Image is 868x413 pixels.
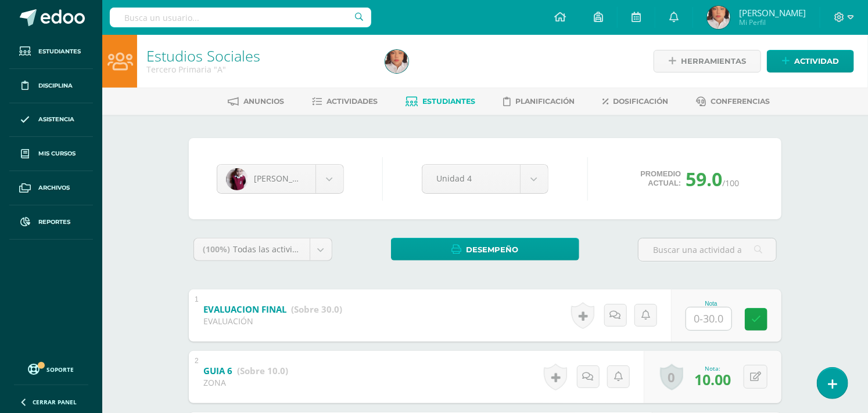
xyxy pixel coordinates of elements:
h1: Estudios Sociales [146,48,371,64]
a: Herramientas [654,50,761,73]
span: 59.0 [686,166,722,191]
div: EVALUACIÓN [203,316,342,327]
span: Desempeño [467,239,519,260]
div: Nota: [694,364,731,372]
span: (100%) [203,244,230,255]
a: Estudiantes [9,35,93,69]
a: Archivos [9,171,93,205]
a: Planificación [504,92,575,111]
span: Herramientas [681,50,746,72]
a: Unidad 4 [422,165,548,193]
a: 0 [660,364,683,390]
input: Busca un usuario... [110,8,371,27]
a: Conferencias [697,92,770,111]
span: Unidad 4 [437,165,505,192]
div: Nota [686,300,737,307]
div: Tercero Primaria 'A' [146,64,371,75]
span: Dosificación [614,97,669,106]
span: Soporte [47,365,74,374]
a: Disciplina [9,69,93,103]
span: [PERSON_NAME] [254,173,319,184]
a: Mis cursos [9,137,93,171]
span: Disciplina [38,81,73,90]
a: [PERSON_NAME] [217,165,343,193]
span: Reportes [38,218,70,227]
span: Actividad [794,50,839,72]
span: Mis cursos [38,149,76,158]
strong: (Sobre 10.0) [237,365,288,376]
a: Desempeño [391,238,579,260]
span: Estudiantes [423,97,476,106]
span: Estudiantes [38,47,81,56]
div: ZONA [203,377,288,388]
span: Archivos [38,183,70,193]
img: cb9b46a7d0ec1fd89619bc2c7c27efb6.png [385,50,408,73]
span: /100 [722,177,739,189]
b: GUIA 6 [203,365,232,376]
span: Cerrar panel [33,398,77,406]
a: Actividad [767,50,854,73]
a: GUIA 6 (Sobre 10.0) [203,362,288,381]
span: Conferencias [711,97,770,106]
a: EVALUACION FINAL (Sobre 30.0) [203,300,342,319]
input: 0-30.0 [686,307,731,330]
span: [PERSON_NAME] [739,7,806,19]
input: Buscar una actividad aquí... [639,238,776,261]
a: Estudiantes [406,92,476,111]
a: (100%)Todas las actividades de esta unidad [194,238,332,260]
a: Anuncios [228,92,285,111]
span: Mi Perfil [739,17,806,27]
strong: (Sobre 30.0) [291,303,342,315]
a: Estudios Sociales [146,46,260,66]
b: EVALUACION FINAL [203,303,286,315]
span: Actividades [327,97,378,106]
a: Dosificación [603,92,669,111]
img: 702dcf29e897ff5c46d9d7f76e1371a0.png [226,168,248,190]
img: cb9b46a7d0ec1fd89619bc2c7c27efb6.png [707,6,730,29]
a: Actividades [313,92,378,111]
span: Anuncios [244,97,285,106]
span: Planificación [516,97,575,106]
span: 10.00 [694,369,731,389]
span: Asistencia [38,115,74,124]
a: Asistencia [9,103,93,137]
span: Promedio actual: [641,169,682,188]
a: Soporte [14,361,88,376]
a: Reportes [9,205,93,240]
span: Todas las actividades de esta unidad [233,244,377,255]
